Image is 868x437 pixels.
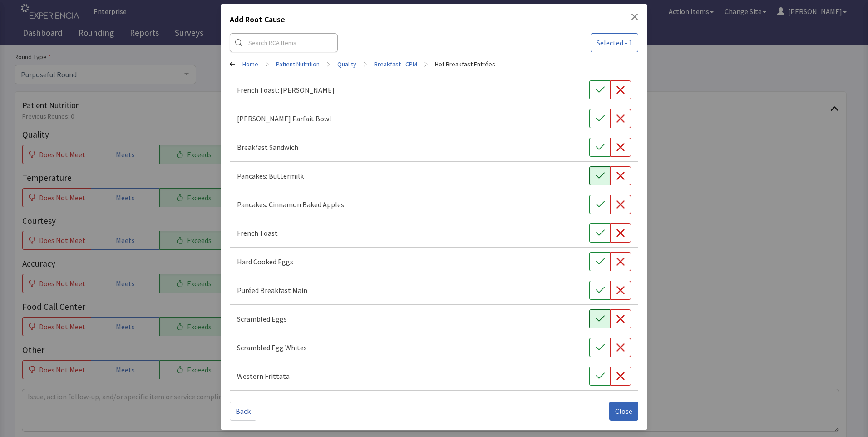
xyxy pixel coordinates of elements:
[364,55,367,73] span: >
[237,142,298,153] p: Breakfast Sandwich
[230,33,338,52] input: Search RCA Items
[237,256,293,267] p: Hard Cooked Eggs
[237,228,278,238] p: French Toast
[615,406,632,417] span: Close
[242,60,258,69] a: Home
[237,199,344,210] p: Pancakes: Cinnamon Baked Apples
[435,60,495,69] a: Hot Breakfast Entrées
[327,55,330,73] span: >
[609,402,638,421] button: Close
[237,313,287,324] p: Scrambled Eggs
[276,60,320,69] a: Patient Nutrition
[374,60,417,69] a: Breakfast - CPM
[266,55,269,73] span: >
[236,406,251,417] span: Back
[237,113,331,124] p: [PERSON_NAME] Parfait Bowl
[230,13,285,30] h2: Add Root Cause
[237,371,290,382] p: Western Frittata
[237,285,307,296] p: Puréed Breakfast Main
[230,402,256,421] button: Back
[237,170,304,181] p: Pancakes: Buttermilk
[237,342,307,353] p: Scrambled Egg Whites
[337,60,356,69] a: Quality
[631,13,638,20] button: Close
[237,84,335,95] p: French Toast: [PERSON_NAME]
[424,55,428,73] span: >
[597,37,632,48] span: Selected - 1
